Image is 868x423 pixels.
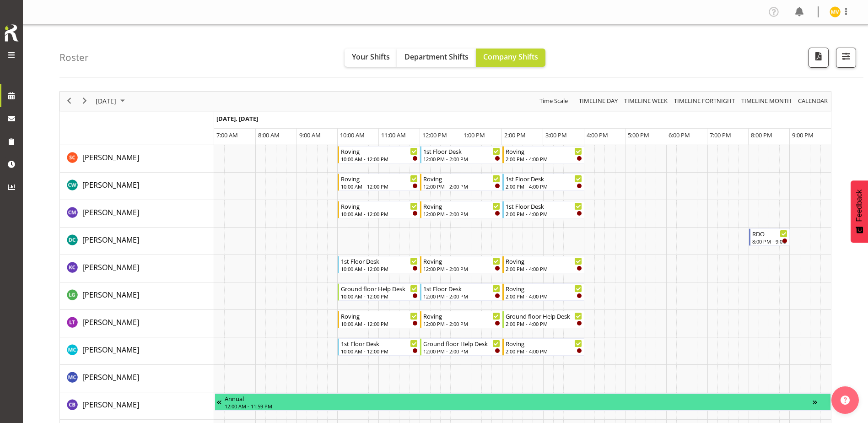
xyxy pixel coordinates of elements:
div: 10:00 AM - 12:00 PM [341,183,418,190]
div: Bean Casey"s event - Roving Begin From Sunday, September 21, 2025 at 2:00:00 PM GMT+12:00 Ends At... [502,146,585,163]
div: Roving [506,146,582,156]
div: 12:00 PM - 2:00 PM [423,265,500,272]
div: Roving [423,174,500,183]
span: 9:00 PM [792,131,814,139]
a: [PERSON_NAME] [82,317,139,328]
button: Filter Shifts [836,48,856,68]
div: Michelle Cunningham"s event - 1st Floor Desk Begin From Sunday, September 21, 2025 at 10:00:00 AM... [338,338,420,356]
div: Roving [341,311,418,320]
span: Timeline Week [623,95,669,107]
div: 2:00 PM - 4:00 PM [506,155,582,163]
span: Company Shifts [483,52,538,62]
span: [PERSON_NAME] [82,317,139,327]
img: Rosterit icon logo [2,23,21,43]
div: Chamique Mamolo"s event - Roving Begin From Sunday, September 21, 2025 at 12:00:00 PM GMT+12:00 E... [420,201,502,218]
button: Time Scale [538,95,570,107]
div: Lisa Griffiths"s event - Roving Begin From Sunday, September 21, 2025 at 2:00:00 PM GMT+12:00 End... [502,283,585,301]
span: 4:00 PM [587,131,608,139]
div: 12:00 PM - 2:00 PM [423,155,500,163]
div: Kay Chen"s event - 1st Floor Desk Begin From Sunday, September 21, 2025 at 10:00:00 AM GMT+12:00 ... [338,256,420,273]
span: [PERSON_NAME] [82,152,139,163]
img: marion-van-voornveld11681.jpg [830,6,841,17]
button: Fortnight [673,95,737,107]
div: Roving [423,201,500,211]
div: 2:00 PM - 4:00 PM [506,210,582,217]
span: [PERSON_NAME] [82,262,139,272]
a: [PERSON_NAME] [82,179,139,190]
span: 10:00 AM [340,131,365,139]
div: Ground floor Help Desk [341,284,418,293]
div: 1st Floor Desk [423,284,500,293]
div: Bean Casey"s event - 1st Floor Desk Begin From Sunday, September 21, 2025 at 12:00:00 PM GMT+12:0... [420,146,502,163]
div: Kay Chen"s event - Roving Begin From Sunday, September 21, 2025 at 12:00:00 PM GMT+12:00 Ends At ... [420,256,502,273]
div: 2:00 PM - 4:00 PM [506,347,582,355]
div: September 21, 2025 [92,92,130,111]
button: Next [79,95,91,107]
div: Michelle Cunningham"s event - Roving Begin From Sunday, September 21, 2025 at 2:00:00 PM GMT+12:0... [502,338,585,356]
div: 2:00 PM - 4:00 PM [506,183,582,190]
button: Timeline Week [623,95,669,107]
span: Department Shifts [404,52,469,62]
a: [PERSON_NAME] [82,399,139,410]
span: [PERSON_NAME] [82,345,139,355]
span: calendar [797,95,829,107]
button: Company Shifts [476,49,545,67]
div: 8:00 PM - 9:00 PM [752,238,788,245]
div: Chris Broad"s event - Annual Begin From Monday, September 15, 2025 at 12:00:00 AM GMT+12:00 Ends ... [215,393,831,411]
button: Download a PDF of the roster for the current day [809,48,829,68]
div: 10:00 AM - 12:00 PM [341,155,418,163]
span: 6:00 PM [669,131,690,139]
span: 1:00 PM [464,131,485,139]
td: Catherine Wilson resource [60,173,214,200]
div: 10:00 AM - 12:00 PM [341,320,418,327]
div: Annual [225,394,813,403]
button: Previous [63,95,75,107]
div: previous period [61,92,77,111]
div: 2:00 PM - 4:00 PM [506,320,582,327]
a: [PERSON_NAME] [82,344,139,355]
div: 12:00 PM - 2:00 PM [423,320,500,327]
span: 2:00 PM [504,131,526,139]
span: 7:00 AM [216,131,238,139]
div: Roving [341,174,418,183]
button: Feedback - Show survey [851,180,868,243]
span: 8:00 AM [258,131,280,139]
span: [PERSON_NAME] [82,180,139,190]
div: RDO [752,229,788,238]
div: Ground floor Help Desk [423,339,500,348]
div: Roving [341,146,418,156]
div: Roving [423,256,500,266]
div: Bean Casey"s event - Roving Begin From Sunday, September 21, 2025 at 10:00:00 AM GMT+12:00 Ends A... [338,146,420,163]
span: 12:00 PM [422,131,447,139]
td: Lyndsay Tautari resource [60,310,214,337]
a: [PERSON_NAME] [82,207,139,218]
span: [PERSON_NAME] [82,290,139,300]
td: Donald Cunningham resource [60,228,214,255]
div: Lyndsay Tautari"s event - Roving Begin From Sunday, September 21, 2025 at 12:00:00 PM GMT+12:00 E... [420,311,502,328]
div: 1st Floor Desk [506,201,582,211]
div: 12:00 PM - 2:00 PM [423,293,500,300]
div: 10:00 AM - 12:00 PM [341,265,418,272]
div: 12:00 PM - 2:00 PM [423,210,500,217]
span: 8:00 PM [751,131,772,139]
td: Michelle Cunningham resource [60,337,214,365]
span: 7:00 PM [710,131,731,139]
div: Lyndsay Tautari"s event - Ground floor Help Desk Begin From Sunday, September 21, 2025 at 2:00:00... [502,311,585,328]
a: [PERSON_NAME] [82,372,139,383]
div: Catherine Wilson"s event - Roving Begin From Sunday, September 21, 2025 at 12:00:00 PM GMT+12:00 ... [420,174,502,191]
div: next period [77,92,92,111]
div: 12:00 AM - 11:59 PM [225,402,813,410]
div: 2:00 PM - 4:00 PM [506,265,582,272]
div: 10:00 AM - 12:00 PM [341,347,418,355]
span: [PERSON_NAME] [82,235,139,245]
span: 5:00 PM [628,131,649,139]
div: Chamique Mamolo"s event - Roving Begin From Sunday, September 21, 2025 at 10:00:00 AM GMT+12:00 E... [338,201,420,218]
div: Roving [423,311,500,320]
span: Your Shifts [352,52,390,62]
div: Roving [341,201,418,211]
div: 1st Floor Desk [341,339,418,348]
span: 3:00 PM [545,131,567,139]
span: [DATE], [DATE] [216,114,258,123]
div: Roving [506,284,582,293]
div: Chamique Mamolo"s event - 1st Floor Desk Begin From Sunday, September 21, 2025 at 2:00:00 PM GMT+... [502,201,585,218]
